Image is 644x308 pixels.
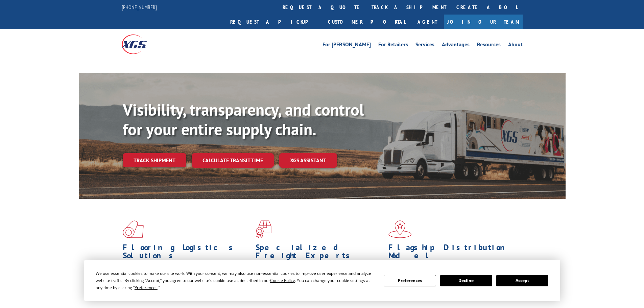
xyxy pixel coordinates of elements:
[323,15,411,29] a: Customer Portal
[444,15,523,29] a: Join Our Team
[415,42,434,49] a: Services
[123,153,186,167] a: Track shipment
[123,220,144,238] img: xgs-icon-total-supply-chain-intelligence-red
[84,260,560,301] div: Cookie Consent Prompt
[323,42,371,49] a: For [PERSON_NAME]
[122,4,157,10] a: [PHONE_NUMBER]
[388,220,412,238] img: xgs-icon-flagship-distribution-model-red
[96,270,376,291] div: We use essential cookies to make our site work. With your consent, we may also use non-essential ...
[378,42,408,49] a: For Retailers
[270,278,295,283] span: Cookie Policy
[508,42,523,49] a: About
[225,15,323,29] a: Request a pickup
[123,243,251,263] h1: Flooring Logistics Solutions
[279,153,337,168] a: XGS ASSISTANT
[496,275,548,286] button: Accept
[384,275,436,286] button: Preferences
[388,243,516,263] h1: Flagship Distribution Model
[135,285,158,290] span: Preferences
[477,42,501,49] a: Resources
[411,15,444,29] a: Agent
[256,220,271,238] img: xgs-icon-focused-on-flooring-red
[256,243,383,263] h1: Specialized Freight Experts
[192,153,274,168] a: Calculate transit time
[123,99,364,140] b: Visibility, transparency, and control for your entire supply chain.
[440,275,492,286] button: Decline
[442,42,470,49] a: Advantages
